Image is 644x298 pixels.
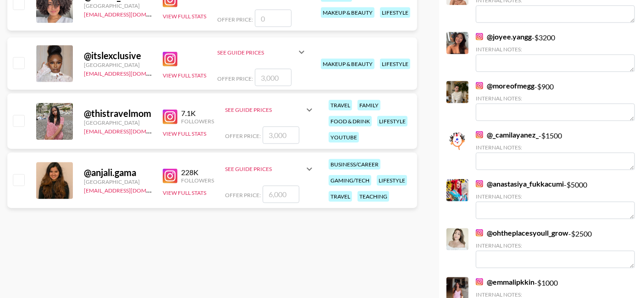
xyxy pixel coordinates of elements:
button: View Full Stats [163,189,206,196]
div: @ thistravelmom [84,108,152,119]
img: Instagram [476,229,483,237]
img: Instagram [476,131,483,138]
div: @ itslexclusive [84,50,152,61]
div: gaming/tech [329,175,371,186]
div: See Guide Prices [225,166,304,172]
span: Offer Price: [225,192,261,199]
span: Offer Price: [217,75,253,82]
div: - $ 1500 [476,130,635,170]
img: Instagram [476,278,483,286]
div: See Guide Prices [217,41,307,63]
div: - $ 2500 [476,228,635,268]
div: Internal Notes: [476,46,635,53]
span: Offer Price: [225,132,261,139]
a: [EMAIL_ADDRESS][DOMAIN_NAME] [84,9,176,18]
div: youtube [329,132,359,143]
a: [EMAIL_ADDRESS][DOMAIN_NAME] [84,185,176,194]
button: View Full Stats [163,130,206,137]
div: makeup & beauty [321,59,374,69]
div: [GEOGRAPHIC_DATA] [84,119,152,126]
input: 0 [255,10,292,27]
input: 3,000 [255,69,292,86]
span: Offer Price: [217,16,253,23]
button: View Full Stats [163,13,206,20]
div: Internal Notes: [476,95,635,102]
div: - $ 900 [476,81,635,121]
a: @ohtheplacesyoull_grow [476,228,568,237]
a: @anastasiya_fukkacumi [476,179,564,188]
div: lifestyle [380,59,410,69]
div: travel [329,191,352,202]
a: @emmalipkkin [476,277,534,287]
div: 7.1K [181,109,214,118]
div: lifestyle [377,175,407,186]
div: [GEOGRAPHIC_DATA] [84,61,152,68]
div: business/career [329,159,380,170]
div: See Guide Prices [217,49,296,56]
img: Instagram [476,33,483,40]
div: 228K [181,168,214,177]
a: [EMAIL_ADDRESS][DOMAIN_NAME] [84,126,176,135]
div: food & drink [329,116,372,127]
div: Followers [181,118,214,125]
div: See Guide Prices [225,158,315,180]
img: Instagram [476,180,483,188]
a: @moreofmegg [476,81,534,90]
div: Internal Notes: [476,193,635,200]
div: [GEOGRAPHIC_DATA] [84,178,152,185]
div: Internal Notes: [476,242,635,249]
div: - $ 5000 [476,179,635,219]
div: lifestyle [380,7,410,18]
img: Instagram [163,169,177,183]
div: lifestyle [377,116,407,127]
div: @ anjali.gama [84,167,152,178]
div: travel [329,100,352,110]
input: 6,000 [263,186,299,203]
img: Instagram [163,110,177,124]
div: teaching [358,191,389,202]
div: See Guide Prices [225,106,304,113]
div: makeup & beauty [321,7,374,18]
img: Instagram [476,82,483,89]
input: 3,000 [263,127,299,144]
button: View Full Stats [163,72,206,79]
div: Internal Notes: [476,144,635,151]
div: Followers [181,177,214,184]
div: See Guide Prices [225,99,315,121]
a: [EMAIL_ADDRESS][DOMAIN_NAME] [84,68,176,77]
div: Internal Notes: [476,291,635,298]
a: @_camilayanez_ [476,130,539,139]
a: @joyee.yangg [476,32,532,41]
div: - $ 3200 [476,32,635,72]
div: [GEOGRAPHIC_DATA] [84,2,152,9]
img: Instagram [163,52,177,66]
div: family [358,100,380,110]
